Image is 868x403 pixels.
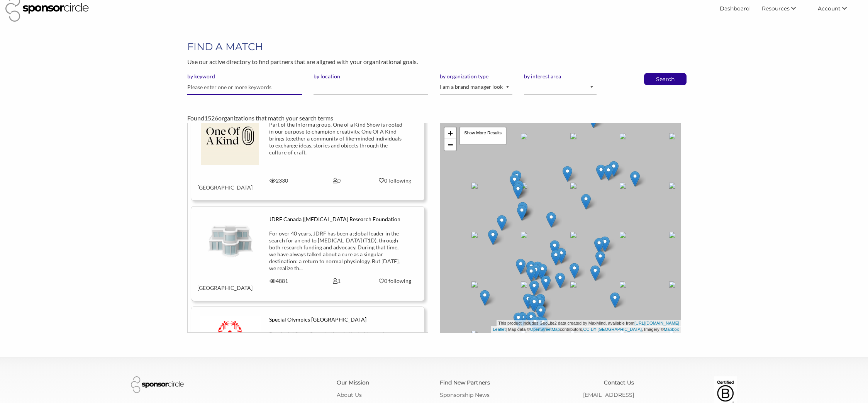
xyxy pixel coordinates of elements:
[308,278,366,284] div: 1
[187,40,681,54] h1: FIND A MATCH
[762,5,790,12] span: Resources
[371,177,418,184] div: 0 following
[604,379,634,386] a: Contact Us
[197,316,418,400] a: Special Olympics [GEOGRAPHIC_DATA] Provincial Sport Organization dedicated to serving people with...
[187,80,302,95] input: Please enter one or more keywords
[440,391,490,398] a: Sponsorship News
[249,177,308,184] div: 2330
[204,114,218,122] span: 1526
[371,278,418,284] div: 0 following
[440,379,490,386] a: Find New Partners
[634,321,679,325] a: [URL][DOMAIN_NAME]
[337,391,362,398] a: About Us
[197,216,418,291] a: JDRF Canada ([MEDICAL_DATA] Research Foundation For over 40 years, JDRF has been a global leader ...
[197,107,418,191] a: One of a Kind Show Part of the Informa group, One of a Kind Show is rooted in our purpose to cham...
[459,127,507,145] div: Show More Results
[192,177,250,191] div: [GEOGRAPHIC_DATA]
[653,73,678,85] button: Search
[491,326,681,333] div: | Map data © contributors, , Imagery ©
[493,327,505,332] a: Leaflet
[249,278,308,284] div: 4881
[269,330,405,355] div: Provincial Sport Organization dedicated to serving people with intellectual disabilities.
[530,327,560,332] a: OpenStreetMap
[337,379,369,386] a: Our Mission
[497,320,681,327] div: This product includes GeoLite2 data created by MaxMind, available from
[444,139,456,151] a: Zoom out
[714,2,756,15] a: Dashboard
[269,216,405,223] div: JDRF Canada ([MEDICAL_DATA] Research Foundation
[200,316,261,374] img: dbh1vqqhic9wfiwyisjw
[314,73,428,80] label: by location
[192,278,250,291] div: [GEOGRAPHIC_DATA]
[756,2,812,15] li: Resources
[308,177,366,184] div: 0
[818,5,841,12] span: Account
[201,107,259,165] img: ktn5s7phw4vuwt3trti9
[187,113,681,123] div: Found organizations that match your search terms
[187,57,681,67] p: Use our active directory to find partners that are aligned with your organizational goals.
[444,127,456,139] a: Zoom in
[664,327,679,332] a: Mapbox
[197,216,263,265] img: default-organization-4fdee24bb0ebdcd9a8bd3543b463d17d406385c64bda087773524a9d220b04f4.png
[269,230,405,272] div: For over 40 years, JDRF has been a global leader in the search for an end to [MEDICAL_DATA] (T1D)...
[269,121,405,156] div: Part of the Informa group, One of a Kind Show is rooted in our purpose to champion creativity, On...
[187,73,302,80] label: by keyword
[583,327,642,332] a: CC-BY-[GEOGRAPHIC_DATA]
[440,73,512,80] label: by organization type
[812,2,863,15] li: Account
[131,376,184,393] img: Sponsor Circle Logo
[269,316,405,323] div: Special Olympics [GEOGRAPHIC_DATA]
[524,73,597,80] label: by interest area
